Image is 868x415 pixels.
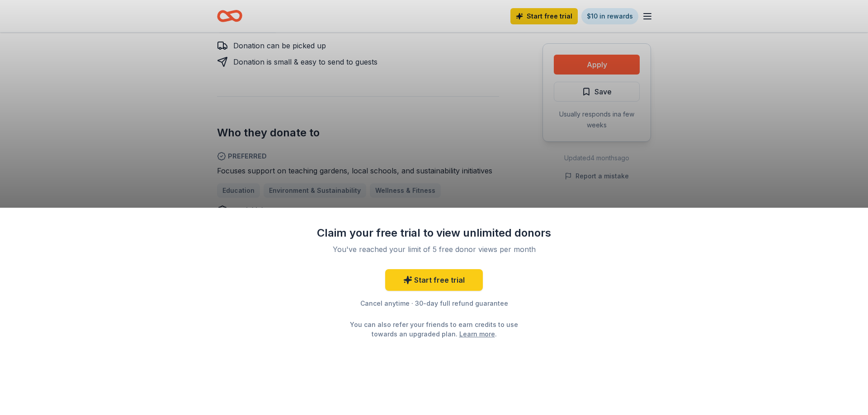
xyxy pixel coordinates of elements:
[385,269,483,291] a: Start free trial
[327,244,541,255] div: You've reached your limit of 5 free donor views per month
[316,298,552,309] div: Cancel anytime · 30-day full refund guarantee
[342,320,526,339] div: You can also refer your friends to earn credits to use towards an upgraded plan. .
[316,226,552,240] div: Claim your free trial to view unlimited donors
[459,329,495,339] a: Learn more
